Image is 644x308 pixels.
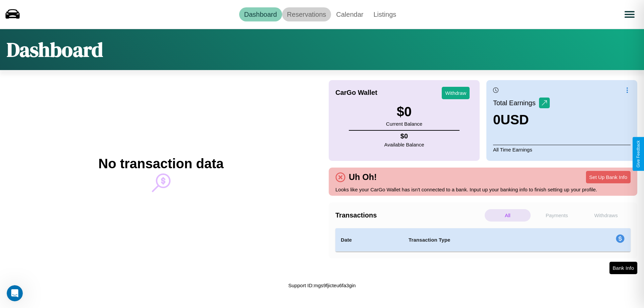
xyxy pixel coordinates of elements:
p: All [485,209,531,222]
p: Withdraws [583,209,629,222]
button: Withdraw [442,87,470,99]
h4: Uh Oh! [345,172,380,182]
p: Looks like your CarGo Wallet has isn't connected to a bank. Input up your banking info to finish ... [335,185,631,194]
table: simple table [335,228,631,252]
button: Set Up Bank Info [586,171,631,183]
p: Total Earnings [493,97,539,109]
h3: 0 USD [493,112,550,127]
h1: Dashboard [7,36,103,63]
h4: Transactions [335,211,483,219]
p: Available Balance [384,140,424,149]
h4: Transaction Type [409,236,561,244]
button: Open menu [620,5,639,24]
button: Bank Info [609,262,637,274]
p: Support ID: mgs9fjicteu6fa3gin [288,281,356,290]
h4: CarGo Wallet [335,89,377,97]
iframe: Intercom live chat [7,285,23,301]
h4: Date [341,236,398,244]
p: Payments [534,209,580,222]
a: Listings [368,7,401,21]
a: Calendar [331,7,368,21]
h4: $ 0 [384,132,424,140]
div: Give Feedback [636,140,641,168]
a: Reservations [282,7,331,21]
p: All Time Earnings [493,145,631,154]
h2: No transaction data [98,156,223,171]
p: Current Balance [386,119,422,128]
a: Dashboard [239,7,282,21]
h3: $ 0 [386,104,422,119]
